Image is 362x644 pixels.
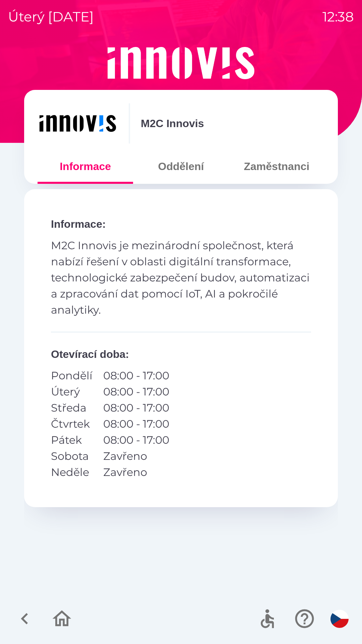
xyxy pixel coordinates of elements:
button: Informace [38,154,133,178]
p: Sobota [51,448,93,464]
p: Otevírací doba : [51,346,311,362]
p: 12:38 [322,7,354,27]
p: Pondělí [51,368,93,384]
p: Úterý [51,384,93,400]
p: Středa [51,400,93,416]
button: Oddělení [133,154,229,178]
p: Pátek [51,432,93,448]
p: 08:00 - 17:00 [103,368,169,384]
p: M2C Innovis [141,115,204,131]
p: Neděle [51,464,93,480]
img: cs flag [330,610,349,628]
p: Zavřeno [103,464,169,480]
button: Zaměstnanci [229,154,324,178]
img: ef454dd6-c04b-4b09-86fc-253a1223f7b7.png [38,103,118,144]
p: 08:00 - 17:00 [103,400,169,416]
img: Logo [24,47,338,79]
p: úterý [DATE] [8,7,94,27]
p: 08:00 - 17:00 [103,416,169,432]
p: Zavřeno [103,448,169,464]
p: M2C Innovis je mezinárodní společnost, která nabízí řešení v oblasti digitální transformace, tech... [51,237,311,318]
p: 08:00 - 17:00 [103,432,169,448]
p: Čtvrtek [51,416,93,432]
p: Informace : [51,216,311,232]
p: 08:00 - 17:00 [103,384,169,400]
